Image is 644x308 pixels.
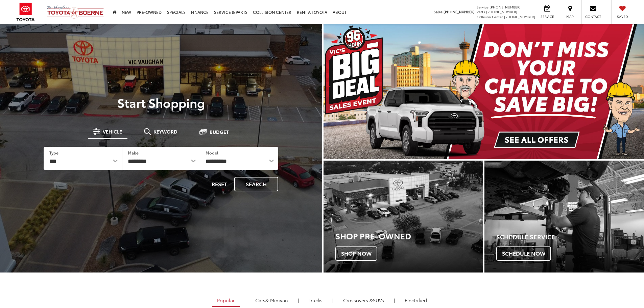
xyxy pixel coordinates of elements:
div: Toyota [484,161,644,273]
span: & Minivan [265,297,288,304]
span: Budget [210,129,229,134]
span: Sales [434,9,443,14]
div: Toyota [324,161,483,273]
p: Start Shopping [28,96,294,109]
a: Electrified [400,294,432,306]
label: Model [206,150,218,156]
span: [PHONE_NUMBER] [504,14,535,19]
span: Saved [615,14,630,19]
span: Crossovers & [343,297,373,304]
span: [PHONE_NUMBER] [490,4,521,9]
span: Map [563,14,577,19]
a: Shop Pre-Owned Shop Now [324,161,483,273]
button: Search [234,177,278,191]
img: Vic Vaughan Toyota of Boerne [47,5,104,19]
li: | [296,297,301,304]
li: | [392,297,397,304]
span: Parts [477,9,485,14]
label: Type [49,150,58,156]
label: Make [128,150,139,156]
a: Trucks [304,294,328,306]
h4: Schedule Service [496,234,644,240]
span: Schedule Now [496,246,551,261]
button: Reset [206,177,233,191]
h3: Shop Pre-Owned [335,231,483,240]
a: Popular [212,294,240,307]
span: Collision Center [477,14,503,19]
span: Contact [585,14,601,19]
span: Shop Now [335,246,377,261]
a: Schedule Service Schedule Now [484,161,644,273]
span: Vehicle [103,129,122,134]
span: [PHONE_NUMBER] [444,9,475,14]
span: [PHONE_NUMBER] [486,9,517,14]
li: | [243,297,247,304]
a: SUVs [338,294,389,306]
li: | [331,297,335,304]
span: Service [540,14,555,19]
a: Cars [250,294,293,306]
span: Service [477,4,488,9]
span: Keyword [153,129,177,134]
